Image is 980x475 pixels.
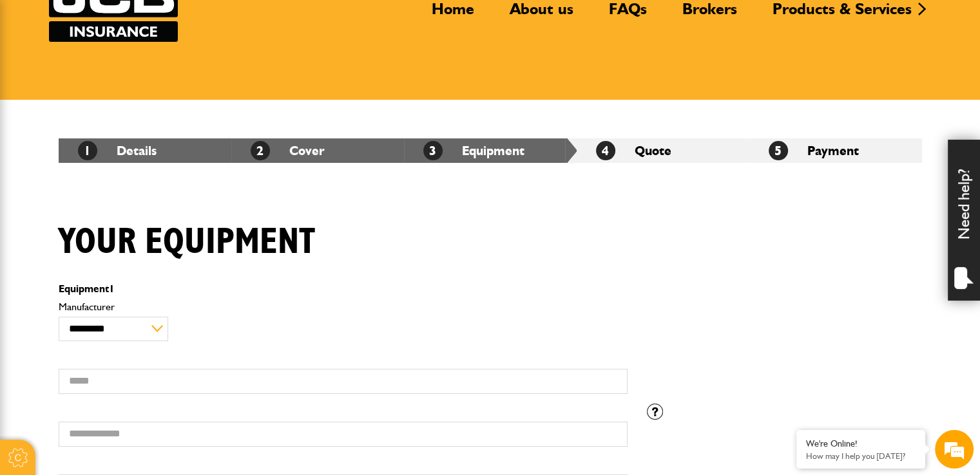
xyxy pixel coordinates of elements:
h1: Your equipment [59,221,315,264]
div: Need help? [948,140,980,301]
p: Equipment [59,284,628,294]
span: 2 [251,141,270,160]
li: Payment [749,138,922,163]
span: 1 [109,283,115,295]
a: 2Cover [251,143,325,158]
span: 1 [78,141,97,160]
p: How may I help you today? [806,451,916,461]
span: 5 [769,141,788,160]
span: 3 [423,141,443,160]
a: 1Details [78,143,157,158]
span: 4 [596,141,615,160]
label: Manufacturer [59,302,628,312]
div: We're Online! [806,438,916,449]
li: Equipment [404,138,577,163]
li: Quote [577,138,749,163]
